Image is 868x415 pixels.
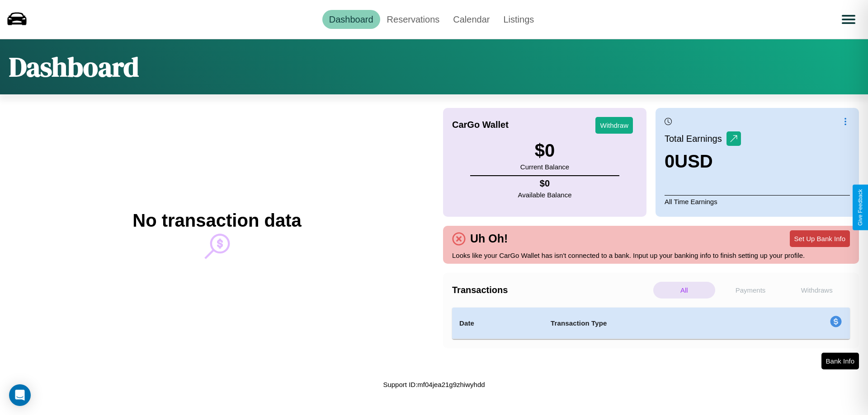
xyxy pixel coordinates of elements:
[446,10,496,29] a: Calendar
[551,318,756,329] h4: Transaction Type
[518,189,572,201] p: Available Balance
[665,131,726,147] p: Total Earnings
[496,10,541,29] a: Listings
[653,282,715,298] p: All
[720,282,782,298] p: Payments
[665,151,741,172] h3: 0 USD
[452,120,509,130] h4: CarGo Wallet
[518,178,572,189] h4: $ 0
[466,232,512,245] h4: Uh Oh!
[9,48,139,85] h1: Dashboard
[459,318,536,329] h4: Date
[322,10,380,29] a: Dashboard
[595,117,633,134] button: Withdraw
[452,249,850,261] p: Looks like your CarGo Wallet has isn't connected to a bank. Input up your banking info to finish ...
[821,353,859,369] button: Bank Info
[786,282,848,298] p: Withdraws
[836,7,861,32] button: Open menu
[9,384,31,406] div: Open Intercom Messenger
[520,161,569,173] p: Current Balance
[380,10,447,29] a: Reservations
[790,230,850,247] button: Set Up Bank Info
[452,308,850,339] table: simple table
[857,189,863,226] div: Give Feedback
[665,195,850,208] p: All Time Earnings
[132,210,301,231] h2: No transaction data
[383,378,485,391] p: Support ID: mf04jea21g9zhiwyhdd
[452,285,651,295] h4: Transactions
[520,140,569,161] h3: $ 0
